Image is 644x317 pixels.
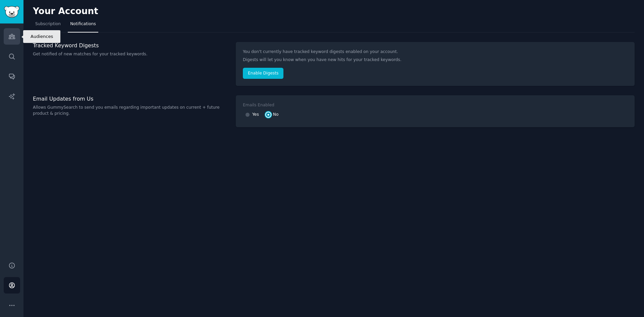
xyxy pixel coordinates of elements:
button: Enable Digests [243,68,283,79]
p: Allows GummySearch to send you emails regarding important updates on current + future product & p... [33,105,229,116]
p: You don't currently have tracked keyword digests enabled on your account. [243,49,628,55]
span: Yes [252,112,259,118]
div: Emails Enabled [243,102,274,108]
p: Digests will let you know when you have new hits for your tracked keywords. [243,57,628,63]
h3: Tracked Keyword Digests [33,42,229,49]
h3: Email Updates from Us [33,95,229,102]
span: Subscription [35,21,61,27]
span: Notifications [70,21,96,27]
span: No [273,112,279,118]
h2: Your Account [33,6,98,17]
p: Get notified of new matches for your tracked keywords. [33,51,229,57]
a: Subscription [33,19,63,33]
a: Notifications [68,19,98,33]
img: GummySearch logo [4,6,19,18]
